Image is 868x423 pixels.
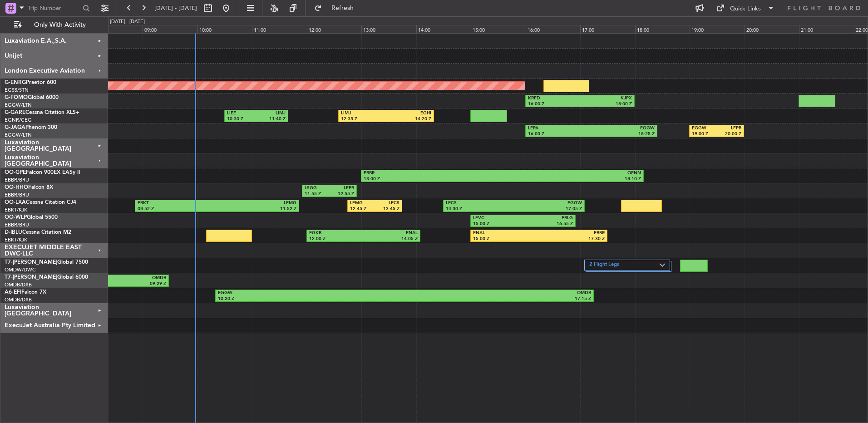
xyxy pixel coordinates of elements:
[350,206,375,212] div: 12:45 Z
[503,170,641,177] div: OENN
[404,290,591,296] div: OMDB
[307,25,361,33] div: 12:00
[256,110,286,117] div: LIMJ
[5,260,57,265] span: T7-[PERSON_NAME]
[217,206,296,212] div: 11:52 Z
[110,18,145,26] div: [DATE] - [DATE]
[523,221,573,227] div: 16:55 Z
[143,25,197,33] div: 09:00
[5,170,26,175] span: OO-GPE
[5,102,32,108] a: EGGW/LTN
[350,200,375,207] div: LEMG
[528,131,592,138] div: 16:00 Z
[324,5,362,11] span: Refresh
[717,125,741,132] div: LFPB
[375,206,399,212] div: 13:45 Z
[227,116,256,123] div: 10:30 Z
[64,281,166,287] div: 09:29 Z
[5,215,27,220] span: OO-WLP
[5,185,53,190] a: OO-HHOFalcon 8X
[526,25,580,33] div: 16:00
[5,275,57,280] span: T7-[PERSON_NAME]
[580,25,635,33] div: 17:00
[580,101,632,108] div: 18:00 Z
[375,200,399,207] div: LPCS
[24,22,96,28] span: Only With Activity
[305,185,329,192] div: LSGG
[5,260,88,265] a: T7-[PERSON_NAME]Global 7500
[745,25,799,33] div: 20:00
[5,200,26,205] span: OO-LXA
[218,290,404,296] div: EGGW
[5,290,21,295] span: A6-EFI
[660,263,665,267] img: arrow-gray.svg
[5,95,28,100] span: G-FOMO
[592,125,655,132] div: EGGW
[473,230,539,236] div: ENAL
[528,95,580,102] div: KRFD
[5,275,88,280] a: T7-[PERSON_NAME]Global 6000
[5,80,56,85] a: G-ENRGPraetor 600
[217,200,296,207] div: LEMG
[523,215,573,221] div: EBLG
[473,215,523,221] div: LEVC
[364,236,418,242] div: 14:05 Z
[309,236,364,242] div: 12:00 Z
[28,1,80,15] input: Trip Number
[341,110,386,117] div: LIMJ
[64,275,166,281] div: OMDB
[386,116,432,123] div: 14:20 Z
[528,125,592,132] div: LEPA
[256,116,286,123] div: 11:40 Z
[446,200,514,207] div: LPCS
[364,230,418,236] div: ENAL
[5,177,29,183] a: EBBR/BRU
[503,176,641,182] div: 18:10 Z
[305,191,329,197] div: 11:55 Z
[138,206,217,212] div: 08:52 Z
[364,176,503,182] div: 13:00 Z
[5,132,32,138] a: EGGW/LTN
[539,236,605,242] div: 17:30 Z
[5,110,25,115] span: G-GARE
[361,25,416,33] div: 13:00
[514,206,582,212] div: 17:05 Z
[5,215,58,220] a: OO-WLPGlobal 5500
[580,95,632,102] div: KJPX
[5,87,29,93] a: EGSS/STN
[539,230,605,236] div: EBBR
[635,25,690,33] div: 18:00
[446,206,514,212] div: 14:30 Z
[329,185,354,192] div: LFPB
[5,281,32,288] a: OMDB/DXB
[5,236,27,243] a: EBKT/KJK
[5,221,29,228] a: EBBR/BRU
[589,261,659,269] label: 2 Flight Legs
[5,95,59,100] a: G-FOMOGlobal 6000
[5,125,57,130] a: G-JAGAPhenom 300
[227,110,256,117] div: LIEE
[364,170,503,177] div: EBBR
[309,230,364,236] div: EGKB
[5,185,28,190] span: OO-HHO
[5,266,36,273] a: OMDW/DWC
[88,25,143,33] div: 08:00
[528,101,580,108] div: 16:00 Z
[5,110,79,115] a: G-GARECessna Citation XLS+
[5,117,32,123] a: EGNR/CEG
[154,4,197,12] span: [DATE] - [DATE]
[473,236,539,242] div: 15:00 Z
[416,25,471,33] div: 14:00
[712,1,779,15] button: Quick Links
[310,1,365,15] button: Refresh
[690,25,744,33] div: 19:00
[252,25,306,33] div: 11:00
[5,296,32,303] a: OMDB/DXB
[5,125,25,130] span: G-JAGA
[5,290,46,295] a: A6-EFIFalcon 7X
[218,296,404,302] div: 10:20 Z
[5,230,22,235] span: D-IBLU
[5,200,76,205] a: OO-LXACessna Citation CJ4
[473,221,523,227] div: 15:00 Z
[10,18,99,32] button: Only With Activity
